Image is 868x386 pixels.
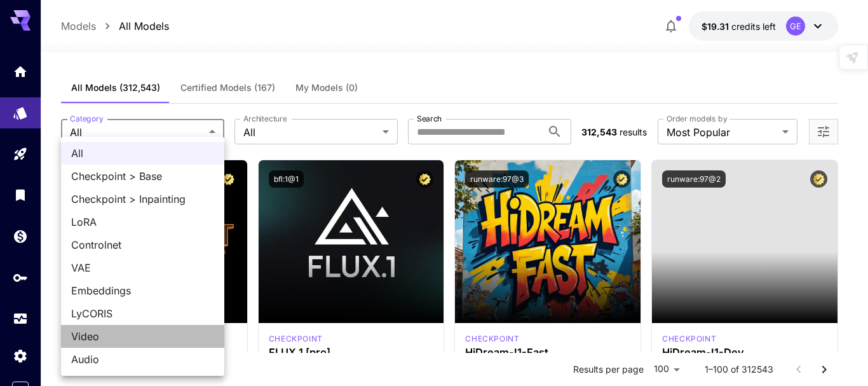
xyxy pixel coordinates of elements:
[71,283,214,298] span: Embeddings
[71,237,214,252] span: Controlnet
[71,191,214,207] span: Checkpoint > Inpainting
[71,352,214,367] span: Audio
[71,214,214,230] span: LoRA
[71,329,214,344] span: Video
[71,306,214,321] span: LyCORIS
[71,260,214,275] span: VAE
[71,169,214,184] span: Checkpoint > Base
[71,146,214,161] span: All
